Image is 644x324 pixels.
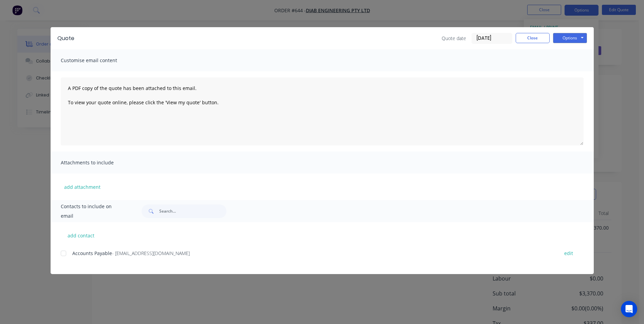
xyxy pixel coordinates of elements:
[72,250,112,256] span: Accounts Payable
[621,301,637,317] div: Open Intercom Messenger
[516,33,550,43] button: Close
[61,158,135,167] span: Attachments to include
[61,56,135,65] span: Customise email content
[61,202,125,221] span: Contacts to include on email
[560,249,577,258] button: edit
[61,230,102,240] button: add contact
[159,204,226,218] input: Search...
[442,35,466,42] span: Quote date
[112,250,190,256] span: - [EMAIL_ADDRESS][DOMAIN_NAME]
[61,77,584,145] textarea: A PDF copy of the quote has been attached to this email. To view your quote online, please click ...
[57,34,74,42] div: Quote
[61,182,104,192] button: add attachment
[553,33,587,43] button: Options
